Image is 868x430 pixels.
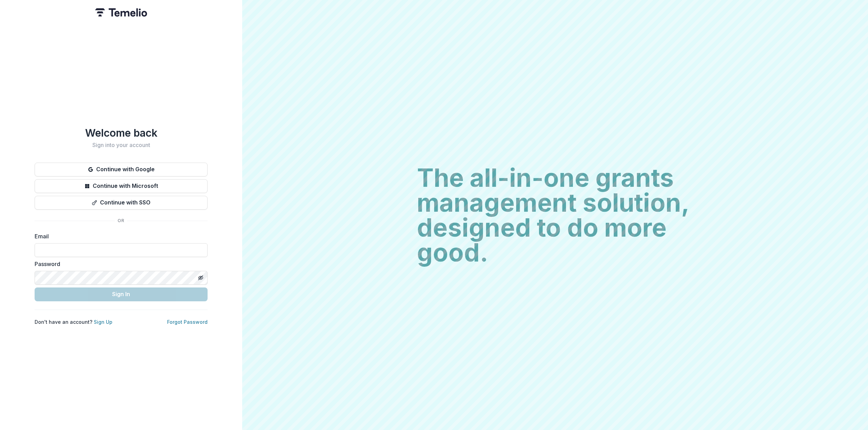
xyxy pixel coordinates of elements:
[35,318,112,326] p: Don't have an account?
[35,232,203,240] label: Email
[94,319,112,325] a: Sign Up
[35,163,208,176] button: Continue with Google
[35,196,208,210] button: Continue with SSO
[35,179,208,193] button: Continue with Microsoft
[167,319,208,325] a: Forgot Password
[195,272,206,283] button: Toggle password visibility
[35,127,208,139] h1: Welcome back
[35,142,208,148] h2: Sign into your account
[35,287,208,301] button: Sign In
[35,260,203,268] label: Password
[95,8,147,17] img: Temelio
